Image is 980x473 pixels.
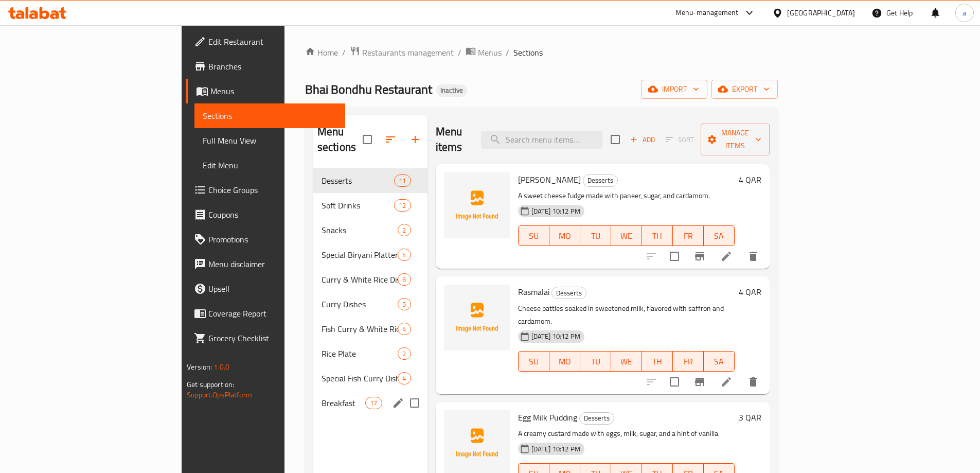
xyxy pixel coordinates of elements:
[398,374,410,383] span: 4
[394,174,411,187] div: items
[313,218,427,242] div: Snacks2
[313,164,427,419] nav: Menu sections
[403,127,427,152] button: Add section
[398,324,410,334] span: 4
[322,397,365,409] span: Breakfast
[186,202,345,227] a: Coupons
[646,354,669,369] span: TH
[186,276,345,301] a: Upsell
[646,229,669,243] span: TH
[305,78,432,101] span: Bhai Bondhu Restaurant
[741,244,765,269] button: delete
[720,250,733,262] a: Edit menu item
[580,351,611,372] button: TU
[642,351,673,372] button: TH
[458,46,461,59] li: /
[611,225,642,246] button: WE
[398,300,410,309] span: 5
[313,292,427,317] div: Curry Dishes5
[322,372,398,384] span: Special Fish Curry Dishes
[322,249,398,261] span: Special Biryani Platter
[481,131,602,149] input: search
[322,298,398,310] div: Curry Dishes
[210,85,337,97] span: Menus
[741,370,765,394] button: delete
[518,427,735,440] p: A creamy custard made with eggs, milk, sugar, and a hint of vanilla.
[398,225,410,235] span: 2
[583,174,617,186] span: Desserts
[523,354,545,369] span: SU
[708,229,730,243] span: SA
[687,370,712,394] button: Branch-specific-item
[444,285,510,351] img: Rasmalai
[551,287,586,299] div: Desserts
[398,249,411,261] div: items
[615,229,638,243] span: WE
[580,412,614,424] span: Desserts
[687,244,712,269] button: Branch-specific-item
[398,323,411,335] div: items
[186,178,345,202] a: Choice Groups
[436,86,467,95] span: Inactive
[322,174,394,187] span: Desserts
[395,176,410,186] span: 11
[629,134,656,146] span: Add
[394,199,411,212] div: items
[322,347,398,360] span: Rice Plate
[322,323,398,335] span: Fish Curry & White Rice Dishes
[186,29,345,54] a: Edit Restaurant
[527,331,584,341] span: [DATE] 10:12 PM
[444,172,510,238] img: Shana Sandash
[677,229,700,243] span: FR
[739,410,761,425] h6: 3 QAR
[466,46,502,59] a: Menus
[194,103,345,128] a: Sections
[579,412,614,425] div: Desserts
[523,229,545,243] span: SU
[398,349,410,359] span: 2
[642,80,707,99] button: import
[527,206,584,216] span: [DATE] 10:12 PM
[554,354,576,369] span: MO
[518,189,735,202] p: A sweet cheese fudge made with paneer, sugar, and cardamom.
[313,391,427,415] div: Breakfast17edit
[398,273,411,286] div: items
[313,366,427,391] div: Special Fish Curry Dishes4
[677,354,700,369] span: FR
[518,284,549,300] span: Rasmalai
[313,267,427,292] div: Curry & White Rice Dishes6
[398,250,410,260] span: 4
[378,127,403,152] span: Sort sections
[552,287,586,299] span: Desserts
[711,80,778,99] button: export
[322,224,398,236] div: Snacks
[478,46,502,59] span: Menus
[203,110,337,122] span: Sections
[208,184,337,196] span: Choice Groups
[615,354,638,369] span: WE
[963,7,966,19] span: a
[350,46,454,59] a: Restaurants management
[398,275,410,285] span: 6
[436,124,469,155] h2: Menu items
[186,79,345,103] a: Menus
[518,225,549,246] button: SU
[313,242,427,267] div: Special Biryani Platter4
[213,360,229,374] span: 1.0.0
[313,193,427,218] div: Soft Drinks12
[395,201,410,211] span: 12
[436,84,467,97] div: Inactive
[194,153,345,178] a: Edit Menu
[208,208,337,221] span: Coupons
[203,159,337,171] span: Edit Menu
[739,285,761,299] h6: 4 QAR
[642,225,673,246] button: TH
[208,307,337,320] span: Coverage Report
[549,351,580,372] button: MO
[739,172,761,187] h6: 4 QAR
